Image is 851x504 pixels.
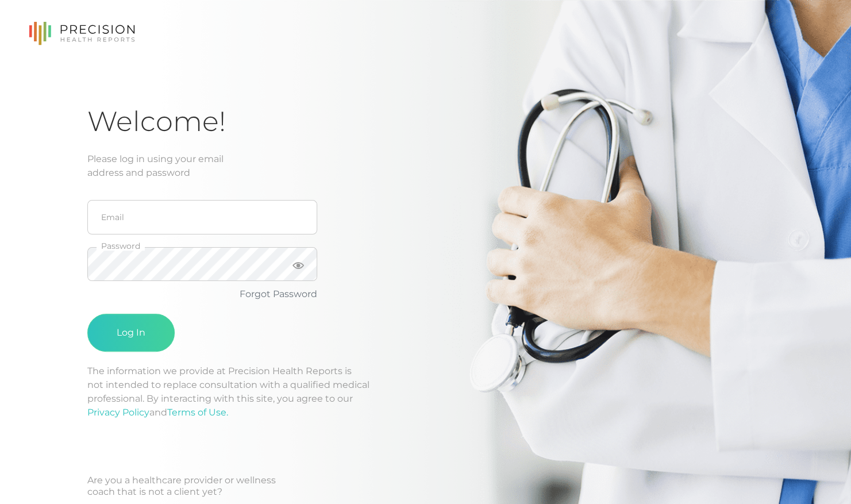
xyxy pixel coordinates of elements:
[87,407,149,418] a: Privacy Policy
[87,105,764,138] h1: Welcome!
[167,407,228,418] a: Terms of Use.
[87,200,317,234] input: Email
[87,314,175,352] button: Log In
[87,152,764,180] div: Please log in using your email address and password
[87,475,764,498] div: Are you a healthcare provider or wellness coach that is not a client yet?
[240,288,317,299] a: Forgot Password
[87,364,764,420] p: The information we provide at Precision Health Reports is not intended to replace consultation wi...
